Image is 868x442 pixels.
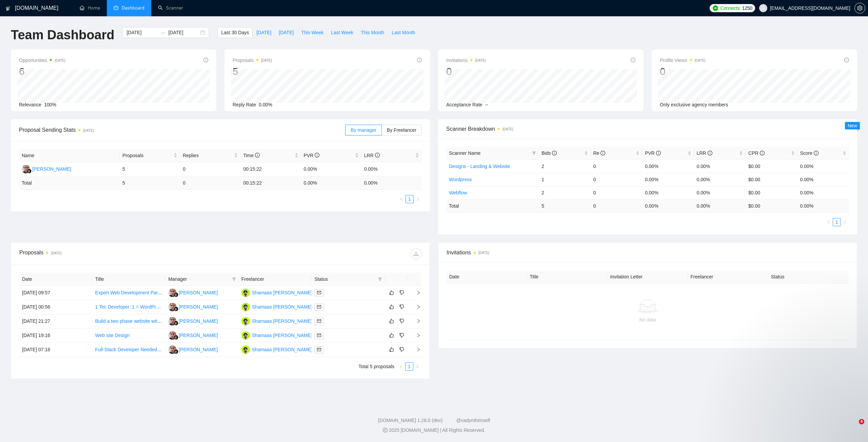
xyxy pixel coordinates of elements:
[19,176,120,190] td: Total
[95,347,307,352] a: Full-Stack Developer Needed to Build Luxury Flower Delivery Platform (E-Commerce + Marketplace)
[158,5,183,11] a: searchScanner
[301,176,361,190] td: 0.00 %
[179,289,218,296] div: [PERSON_NAME]
[241,317,250,325] img: SM
[27,169,32,173] img: gigradar-bm.png
[304,153,320,158] span: PVR
[656,151,661,155] span: info-circle
[19,314,93,329] td: [DATE] 21:27
[848,123,857,128] span: New
[388,27,419,38] button: Last Month
[241,304,312,309] a: SMShamaas [PERSON_NAME]
[797,160,849,173] td: 0.00%
[446,125,849,133] span: Scanner Breakdown
[642,186,694,199] td: 0.00%
[179,303,218,311] div: [PERSON_NAME]
[413,362,421,371] button: right
[114,5,118,10] span: dashboard
[825,218,833,226] button: left
[833,218,841,226] a: 1
[411,251,421,256] span: download
[221,29,249,36] span: Last 30 Days
[93,286,166,300] td: Expert Web Development Partner for Huzi.ai
[239,273,312,286] th: Freelancer
[168,289,177,297] img: AU
[241,331,250,340] img: SM
[411,304,421,309] span: right
[413,362,421,371] li: Next Page
[797,173,849,186] td: 0.00%
[389,290,394,295] span: like
[168,345,177,354] img: AU
[180,162,240,176] td: 0
[331,29,353,36] span: Last Week
[446,102,482,107] span: Acceptance Rate
[11,27,114,43] h1: Team Dashboard
[398,289,406,297] button: dislike
[6,3,11,14] img: logo
[259,102,272,107] span: 0.00%
[383,428,388,433] span: copyright
[217,27,253,38] button: Last 30 Days
[452,316,843,323] div: No data
[19,343,93,357] td: [DATE] 07:16
[631,58,635,62] span: info-circle
[93,300,166,314] td: 1 Tec Developer: 1 = WordPress & LearnDash 2 = SharePoint & React - Australian based preferred
[179,346,218,353] div: [PERSON_NAME]
[297,27,327,38] button: This Week
[844,58,849,62] span: info-circle
[532,151,536,155] span: filter
[19,126,345,134] span: Proposal Sending Stats
[240,162,301,176] td: 00:15:22
[399,290,404,295] span: dislike
[742,4,752,12] span: 1250
[168,290,218,295] a: AU[PERSON_NAME]
[399,197,403,201] span: left
[593,150,606,156] span: Re
[241,289,250,297] img: SM
[174,292,178,297] img: gigradar-bm.png
[122,152,172,159] span: Proposals
[80,5,100,11] a: homeHome
[120,162,180,176] td: 5
[392,29,415,36] span: Last Month
[389,347,394,352] span: like
[694,199,746,212] td: 0.00 %
[378,277,382,281] span: filter
[388,345,396,354] button: like
[539,186,590,199] td: 2
[660,102,728,107] span: Only exclusive agency members
[231,274,237,284] span: filter
[746,173,797,186] td: $0.00
[397,362,405,371] button: left
[93,273,166,286] th: Title
[387,127,416,133] span: By Freelancer
[417,58,422,62] span: info-circle
[768,270,849,283] th: Status
[397,195,406,203] button: left
[449,164,510,169] a: Designs - Landing & Website
[93,314,166,329] td: Build a two phase website with WIX
[317,333,321,337] span: mail
[389,333,394,338] span: like
[165,273,239,286] th: Manager
[22,165,30,173] img: AU
[414,195,422,203] button: right
[241,345,250,354] img: SM
[411,290,421,295] span: right
[168,318,218,323] a: AU[PERSON_NAME]
[797,199,849,212] td: 0.00 %
[5,427,863,434] div: 2025 [DOMAIN_NAME] | All Rights Reserved.
[160,30,165,35] span: swap-right
[406,195,414,203] li: 1
[456,418,490,423] a: @vadymhimself
[168,332,218,338] a: AU[PERSON_NAME]
[399,347,404,352] span: dislike
[398,345,406,354] button: dislike
[591,186,642,199] td: 0
[19,65,65,78] div: 6
[301,162,361,176] td: 0.00%
[351,127,376,133] span: By manager
[833,218,841,226] li: 1
[19,329,93,343] td: [DATE] 19:16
